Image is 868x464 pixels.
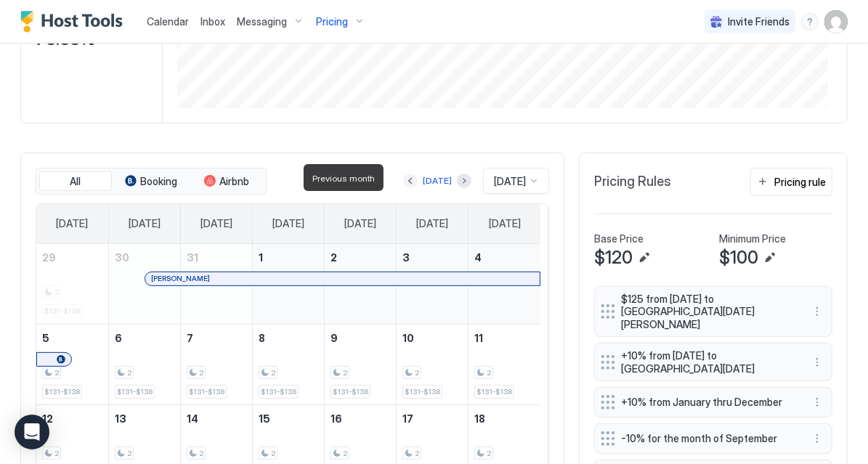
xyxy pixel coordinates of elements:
span: 11 [474,332,483,344]
span: 30 [115,251,129,264]
span: $131-$138 [261,387,296,396]
a: April 14, 2026 [181,405,252,432]
a: April 5, 2026 [36,325,108,351]
span: 2 [487,368,491,378]
div: -10% for the month of September menu [594,423,832,454]
a: Sunday [41,204,102,243]
a: March 29, 2026 [36,244,108,271]
a: April 9, 2026 [325,325,396,351]
a: Monday [114,204,175,243]
span: $131-$138 [333,387,368,396]
a: April 1, 2026 [253,244,324,271]
td: April 11, 2026 [469,324,540,404]
a: April 17, 2026 [397,405,468,432]
a: April 3, 2026 [397,244,468,271]
span: 3 [402,251,410,264]
span: 2 [343,449,347,458]
a: April 6, 2026 [109,325,180,351]
span: $125 from [DATE] to [GEOGRAPHIC_DATA][DATE][PERSON_NAME] [621,293,794,331]
div: menu [808,303,826,320]
button: More options [808,430,826,447]
a: April 12, 2026 [36,405,108,432]
div: User profile [824,10,848,33]
button: Pricing rule [750,168,832,196]
div: [DATE] [423,174,452,187]
span: 14 [187,412,198,425]
span: 6 [115,332,122,344]
a: April 7, 2026 [181,325,252,351]
span: [DATE] [494,175,526,188]
td: April 4, 2026 [469,244,540,325]
span: 5 [42,332,49,344]
span: [DATE] [200,217,232,230]
span: 9 [330,332,338,344]
span: Inbox [200,15,225,28]
span: $131-$138 [189,387,224,396]
a: April 16, 2026 [325,405,396,432]
td: April 1, 2026 [252,244,324,325]
span: 29 [42,251,56,264]
a: April 2, 2026 [325,244,396,271]
span: 7 [187,332,193,344]
a: April 18, 2026 [469,405,540,432]
span: 18 [474,412,485,425]
button: More options [808,394,826,411]
button: More options [808,354,826,371]
span: 2 [127,449,131,458]
td: March 30, 2026 [108,244,180,325]
span: 2 [271,368,275,378]
span: [PERSON_NAME] [151,274,210,283]
button: More options [808,303,826,320]
td: March 31, 2026 [180,244,252,325]
button: Airbnb [190,171,263,192]
td: April 10, 2026 [397,324,469,404]
span: 13 [115,412,126,425]
span: $120 [594,247,633,269]
span: 16 [330,412,342,425]
td: April 6, 2026 [108,324,180,404]
span: Messaging [237,15,287,28]
div: menu [808,354,826,371]
span: +10% from January thru December [621,396,794,409]
button: Previous month [403,174,418,188]
a: Wednesday [258,204,319,243]
span: [DATE] [56,217,88,230]
span: 1 [259,251,263,264]
div: [PERSON_NAME] [151,274,534,283]
span: 31 [187,251,198,264]
span: 2 [54,368,59,378]
span: [DATE] [489,217,521,230]
span: $131-$138 [117,387,153,396]
span: [DATE] [272,217,304,230]
span: 4 [474,251,482,264]
span: Previous month [312,173,375,184]
a: Host Tools Logo [20,11,129,33]
button: Edit [636,249,653,266]
a: April 10, 2026 [397,325,468,351]
td: April 8, 2026 [252,324,324,404]
span: 2 [415,449,419,458]
span: 2 [330,251,337,264]
span: 8 [259,332,265,344]
div: +10% from January thru December menu [594,387,832,418]
span: Pricing [316,15,348,28]
span: 2 [487,449,491,458]
a: Saturday [474,204,535,243]
span: 2 [199,368,203,378]
span: +10% from [DATE] to [GEOGRAPHIC_DATA][DATE] [621,349,794,375]
a: April 15, 2026 [253,405,324,432]
div: Pricing rule [774,174,826,190]
div: Open Intercom Messenger [15,415,49,449]
div: menu [808,394,826,411]
td: April 5, 2026 [36,324,108,404]
span: 2 [343,368,347,378]
span: $131-$138 [405,387,440,396]
button: Edit [761,249,779,266]
span: Airbnb [220,175,250,188]
button: All [39,171,112,192]
span: 12 [42,412,53,425]
a: April 8, 2026 [253,325,324,351]
div: +10% from [DATE] to [GEOGRAPHIC_DATA][DATE] menu [594,343,832,381]
a: April 13, 2026 [109,405,180,432]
